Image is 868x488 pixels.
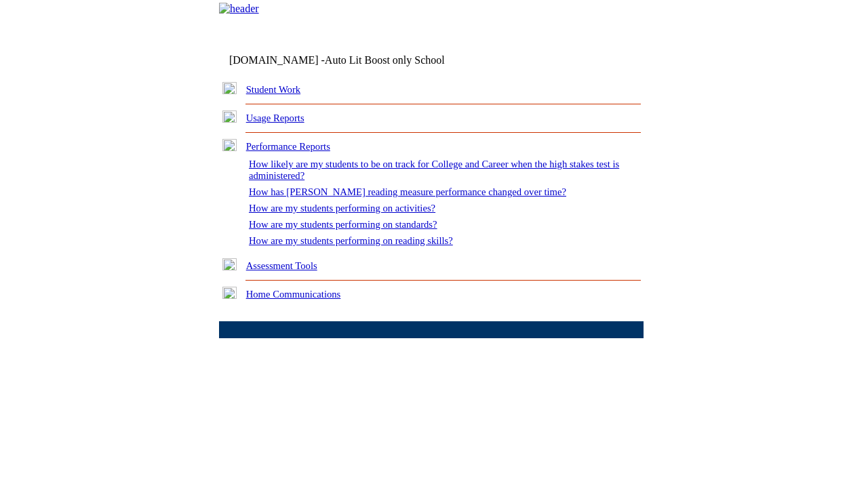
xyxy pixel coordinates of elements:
img: minus.gif [222,139,237,151]
a: How are my students performing on activities? [249,203,435,213]
a: Home Communications [246,289,341,300]
a: Usage Reports [246,113,304,123]
a: How likely are my students to be on track for College and Career when the high stakes test is adm... [249,159,619,181]
img: plus.gif [222,287,237,299]
a: Performance Reports [246,141,330,152]
a: How has [PERSON_NAME] reading measure performance changed over time? [249,186,566,197]
a: How are my students performing on reading skills? [249,235,453,246]
nobr: Auto Lit Boost only School [325,54,445,66]
img: plus.gif [222,82,237,94]
td: [DOMAIN_NAME] - [229,54,479,66]
a: Assessment Tools [246,260,317,271]
a: Student Work [246,84,300,95]
img: plus.gif [222,258,237,270]
img: plus.gif [222,110,237,123]
img: header [219,3,259,15]
a: How are my students performing on standards? [249,219,437,230]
